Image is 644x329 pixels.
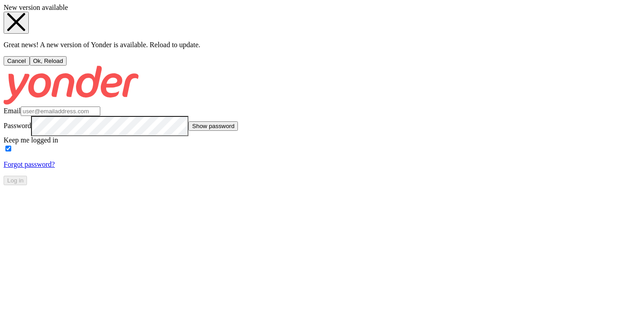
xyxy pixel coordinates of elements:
label: Password [4,122,31,129]
button: Log in [4,176,27,185]
button: Ok, Reload [30,56,67,66]
div: New version available [4,4,640,12]
input: user@emailaddress.com [21,107,100,116]
label: Keep me logged in [4,136,58,144]
button: Cancel [4,56,30,66]
label: Email [4,107,21,115]
button: Close [4,12,29,34]
button: Show password [188,121,238,131]
a: Forgot password? [4,160,55,168]
p: Great news! A new version of Yonder is available. Reload to update. [4,41,640,49]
